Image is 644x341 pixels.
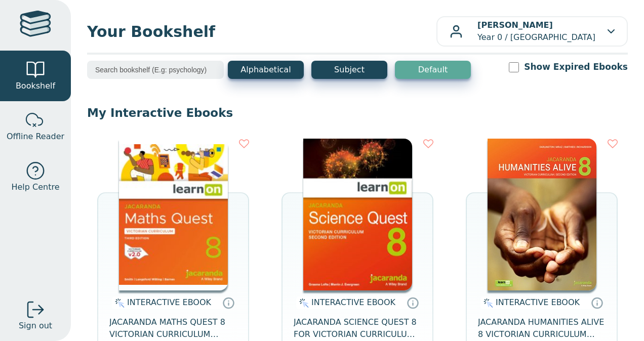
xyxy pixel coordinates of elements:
[478,316,606,340] span: JACARANDA HUMANITIES ALIVE 8 VICTORIAN CURRICULUM LEARNON EBOOK 2E
[87,20,436,43] span: Your Bookshelf
[7,131,64,143] span: Offline Reader
[11,181,59,193] span: Help Centre
[311,61,387,79] button: Subject
[311,297,395,307] span: INTERACTIVE EBOOK
[127,297,211,307] span: INTERACTIVE EBOOK
[436,16,628,47] button: [PERSON_NAME]Year 0 / [GEOGRAPHIC_DATA]
[294,316,421,340] span: JACARANDA SCIENCE QUEST 8 FOR VICTORIAN CURRICULUM LEARNON 2E EBOOK
[119,139,228,290] img: c004558a-e884-43ec-b87a-da9408141e80.jpg
[87,105,628,120] p: My Interactive Ebooks
[480,297,493,309] img: interactive.svg
[222,296,234,309] a: Interactive eBooks are accessed online via the publisher’s portal. They contain interactive resou...
[395,61,471,79] button: Default
[488,139,596,290] img: bee2d5d4-7b91-e911-a97e-0272d098c78b.jpg
[112,297,125,309] img: interactive.svg
[591,296,603,309] a: Interactive eBooks are accessed online via the publisher’s portal. They contain interactive resou...
[87,61,224,79] input: Search bookshelf (E.g: psychology)
[296,297,309,309] img: interactive.svg
[109,316,237,340] span: JACARANDA MATHS QUEST 8 VICTORIAN CURRICULUM LEARNON EBOOK 3E
[16,80,55,92] span: Bookshelf
[228,61,304,79] button: Alphabetical
[407,296,419,309] a: Interactive eBooks are accessed online via the publisher’s portal. They contain interactive resou...
[524,61,628,73] label: Show Expired Ebooks
[496,297,580,307] span: INTERACTIVE EBOOK
[19,320,52,332] span: Sign out
[477,19,595,44] p: Year 0 / [GEOGRAPHIC_DATA]
[303,139,412,290] img: fffb2005-5288-ea11-a992-0272d098c78b.png
[477,20,553,30] b: [PERSON_NAME]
